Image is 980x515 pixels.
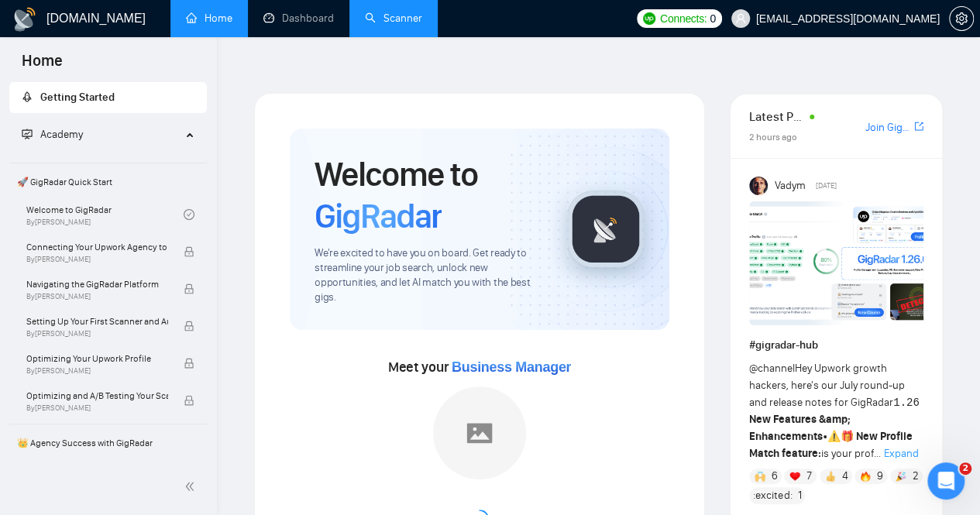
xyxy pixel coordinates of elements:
[896,471,906,482] img: 🎉
[806,469,812,484] span: 7
[771,469,777,484] span: 6
[753,487,792,504] span: :excited:
[26,351,168,366] span: Optimizing Your Upwork Profile
[184,395,194,406] span: lock
[22,129,33,139] span: fund-projection-screen
[9,50,75,82] span: Home
[40,128,83,141] span: Academy
[365,12,422,25] a: searchScanner
[949,12,974,25] a: setting
[40,91,115,104] span: Getting Started
[749,413,851,443] strong: New Features &amp; Enhancements
[912,469,918,484] span: 2
[914,119,923,134] a: export
[184,321,194,331] span: lock
[749,362,920,460] span: Hey Upwork growth hackers, here's our July round-up and release notes for GigRadar • is your prof...
[884,447,919,460] span: Expand
[893,397,920,409] code: 1.26
[775,177,806,194] span: Vadym
[184,283,194,294] span: lock
[26,276,168,292] span: Navigating the GigRadar Platform
[567,191,645,268] img: gigradar-logo.png
[755,471,765,482] img: 🙌
[643,12,655,25] img: upwork-logo.png
[959,462,971,475] span: 2
[26,388,168,403] span: Optimizing and A/B Testing Your Scanner for Better Results
[315,246,542,305] span: We're excited to have you on board. Get ready to streamline your job search, unlock new opportuni...
[315,153,542,237] h1: Welcome to
[877,469,883,484] span: 9
[388,359,571,376] span: Meet your
[26,292,168,301] span: By [PERSON_NAME]
[22,91,33,102] span: rocket
[815,179,836,193] span: [DATE]
[749,132,797,142] span: 2 hours ago
[749,337,923,354] h1: # gigradar-hub
[184,209,194,220] span: check-circle
[11,167,205,197] span: 🚀 GigRadar Quick Start
[12,7,37,32] img: logo
[950,12,973,25] span: setting
[927,462,965,500] iframe: Intercom live chat
[865,119,911,136] a: Join GigRadar Slack Community
[11,427,205,458] span: 👑 Agency Success with GigRadar
[26,197,184,232] a: Welcome to GigRadarBy[PERSON_NAME]
[749,362,795,375] span: @channel
[184,246,194,257] span: lock
[749,177,768,195] img: Vadym
[914,120,923,132] span: export
[184,479,200,494] span: double-left
[789,471,800,482] img: ❤️
[749,201,935,325] img: F09AC4U7ATU-image.png
[825,471,836,482] img: 👍
[263,12,334,25] a: dashboardDashboard
[710,10,716,27] span: 0
[184,358,194,369] span: lock
[841,430,854,443] span: 🎁
[797,488,801,503] span: 1
[26,255,168,264] span: By [PERSON_NAME]
[315,195,442,237] span: GigRadar
[735,13,746,24] span: user
[452,359,571,375] span: Business Manager
[841,469,848,484] span: 4
[26,403,168,413] span: By [PERSON_NAME]
[26,314,168,329] span: Setting Up Your First Scanner and Auto-Bidder
[860,471,871,482] img: 🔥
[22,128,83,141] span: Academy
[433,386,526,479] img: placeholder.png
[749,107,805,126] span: Latest Posts from the GigRadar Community
[9,82,207,113] li: Getting Started
[660,10,707,27] span: Connects:
[186,12,232,25] a: homeHome
[26,329,168,338] span: By [PERSON_NAME]
[827,430,841,443] span: ⚠️
[26,366,168,376] span: By [PERSON_NAME]
[949,6,974,31] button: setting
[26,239,168,255] span: Connecting Your Upwork Agency to GigRadar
